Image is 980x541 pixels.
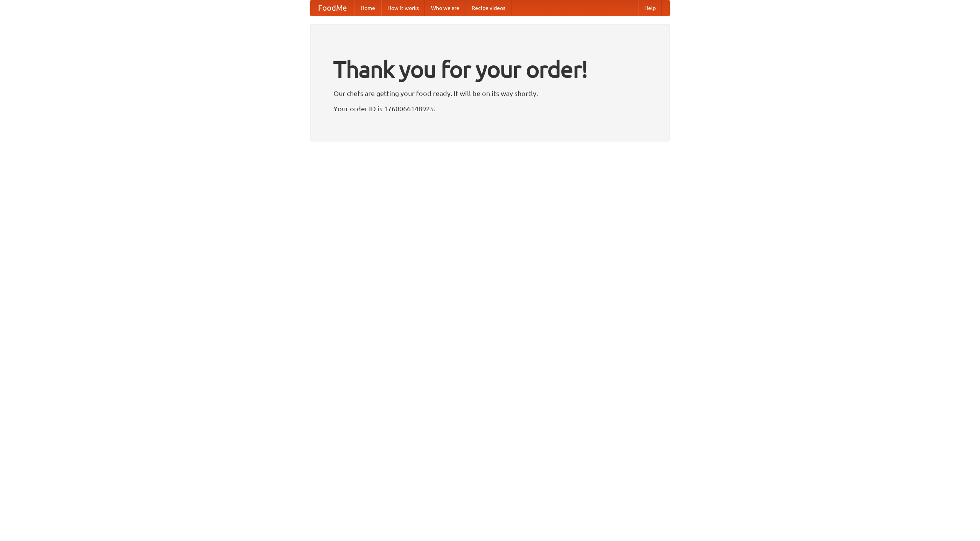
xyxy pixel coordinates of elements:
a: Home [354,0,381,16]
a: FoodMe [310,0,354,16]
p: Your order ID is 1760066148925. [333,103,647,114]
a: Recipe videos [465,0,511,16]
a: Help [638,0,662,16]
p: Our chefs are getting your food ready. It will be on its way shortly. [333,88,647,99]
a: Who we are [425,0,465,16]
a: How it works [381,0,425,16]
h1: Thank you for your order! [333,51,647,88]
